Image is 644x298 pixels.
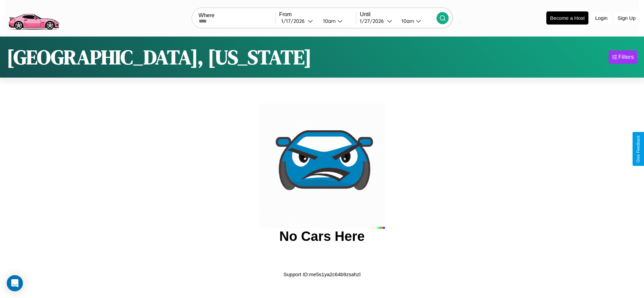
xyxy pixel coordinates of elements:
button: 10am [318,17,356,25]
div: Filters [618,54,634,60]
button: Login [592,12,611,24]
div: Open Intercom Messenger [7,275,23,291]
div: 10am [398,18,416,24]
label: From [279,11,356,17]
div: 1 / 27 / 2026 [360,18,387,24]
img: logo [5,3,62,32]
h1: [GEOGRAPHIC_DATA], [US_STATE] [7,43,312,71]
label: Where [199,12,276,18]
div: 10am [320,18,337,24]
p: Support ID: me5s1ya2c64b9zsahzl [284,270,360,279]
button: Become a Host [546,11,588,25]
img: car [259,103,385,229]
button: 1/17/2026 [279,17,318,25]
div: Give Feedback [636,135,641,163]
div: 1 / 17 / 2026 [281,18,308,24]
button: Filters [609,50,637,64]
label: Until [360,11,437,17]
h2: No Cars Here [279,229,364,244]
button: 10am [396,17,437,25]
button: Sign Up [614,12,639,24]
